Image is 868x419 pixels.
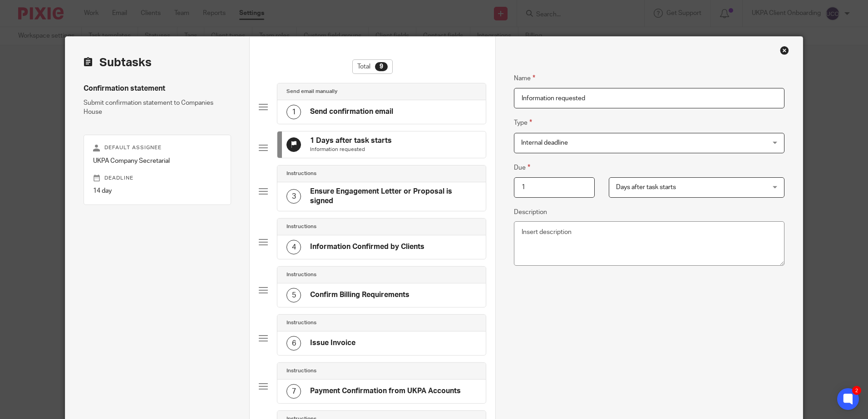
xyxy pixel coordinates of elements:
h4: Instructions [286,367,316,375]
div: 5 [286,288,301,302]
p: Submit confirmation statement to Companies House [84,98,231,117]
div: Close this dialog window [780,46,789,55]
label: Description [514,208,547,217]
p: Information requested [310,146,392,153]
h4: Instructions [286,271,316,278]
h4: Issue Invoice [310,338,355,348]
div: 2 [852,386,861,395]
div: Total [352,59,393,74]
h4: Send confirmation email [310,107,393,117]
label: Type [514,117,532,128]
h4: Information Confirmed by Clients [310,242,424,252]
div: 4 [286,240,301,254]
div: 7 [286,384,301,399]
h4: Instructions [286,223,316,230]
h4: Confirmation statement [84,84,231,93]
div: 1 [286,105,301,119]
div: 9 [375,62,388,71]
span: Internal deadline [521,140,568,146]
h4: Payment Confirmation from UKPA Accounts [310,386,461,396]
p: UKPA Company Secretarial [93,156,222,166]
h4: Instructions [286,170,316,177]
span: Days after task starts [616,184,676,190]
label: Due [514,162,530,173]
h4: Ensure Engagement Letter or Proposal is signed [310,187,477,206]
p: Default assignee [93,144,222,151]
h4: Confirm Billing Requirements [310,290,409,300]
div: 3 [286,189,301,204]
p: Deadline [93,175,222,182]
h4: 1 Days after task starts [310,136,392,146]
h2: Subtasks [84,55,152,70]
h4: Send email manually [286,88,337,95]
label: Name [514,73,535,83]
h4: Instructions [286,319,316,326]
div: 6 [286,336,301,351]
p: 14 day [93,186,222,195]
